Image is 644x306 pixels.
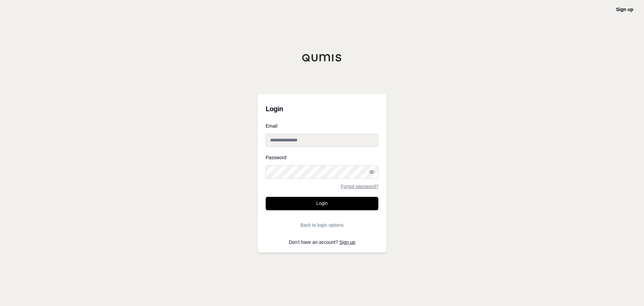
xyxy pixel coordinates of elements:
[266,102,378,116] h3: Login
[266,197,378,210] button: Login
[616,7,633,12] a: Sign up
[339,239,355,245] a: Sign up
[341,184,378,189] a: Forgot password?
[266,240,378,245] p: Don't have an account?
[266,155,378,160] label: Password
[266,218,378,232] button: Back to login options
[302,54,342,62] img: Qumis
[266,124,378,128] label: Email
